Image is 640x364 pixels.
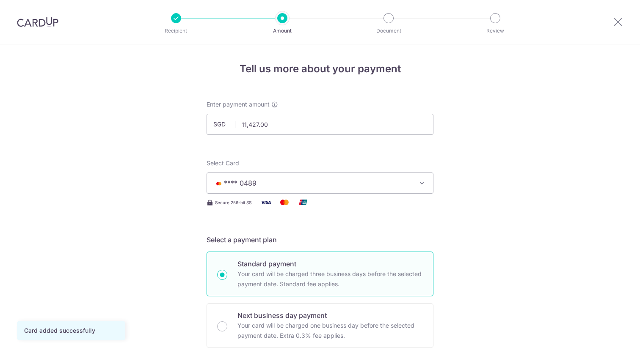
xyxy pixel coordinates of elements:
[24,326,118,335] div: Card added successfully
[214,181,224,186] img: MASTERCARD
[215,199,254,206] span: Secure 256-bit SSL
[237,269,423,289] p: Your card will be charged three business days before the selected payment date. Standard fee appl...
[207,114,433,135] input: 0.00
[237,320,423,341] p: Your card will be charged one business day before the selected payment date. Extra 0.3% fee applies.
[145,27,207,35] p: Recipient
[213,120,235,129] span: SGD
[207,159,239,167] span: translation missing: en.payables.payment_networks.credit_card.summary.labels.select_card
[207,100,270,109] span: Enter payment amount
[464,27,527,35] p: Review
[237,259,423,269] p: Standard payment
[237,310,423,320] p: Next business day payment
[207,61,433,77] h4: Tell us more about your payment
[276,197,293,208] img: Mastercard
[257,197,274,208] img: Visa
[251,27,314,35] p: Amount
[357,27,420,35] p: Document
[17,17,58,27] img: CardUp
[207,235,433,245] h5: Select a payment plan
[295,197,312,208] img: Union Pay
